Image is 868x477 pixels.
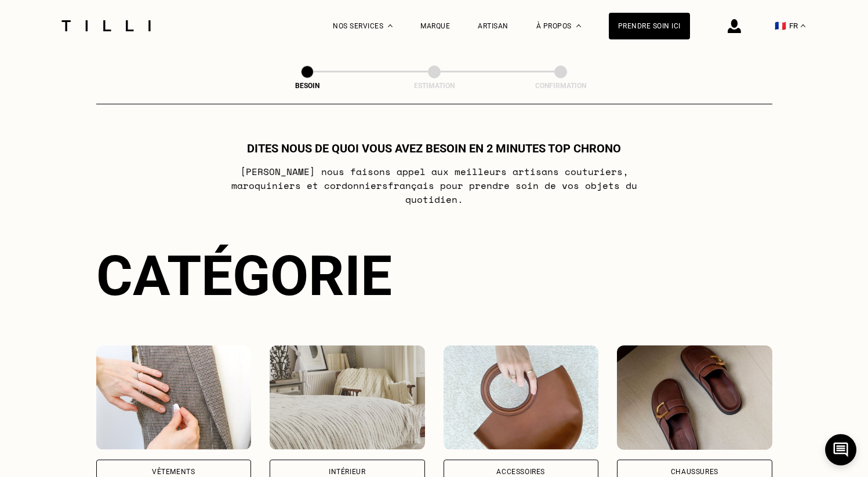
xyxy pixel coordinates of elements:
img: Accessoires [444,345,599,450]
div: Accessoires [496,468,545,475]
div: Estimation [376,82,492,90]
a: Artisan [478,22,509,30]
a: Prendre soin ici [609,13,690,39]
a: Marque [420,22,450,30]
div: Chaussures [671,468,718,475]
div: Catégorie [96,243,772,308]
span: 🇫🇷 [775,20,786,31]
div: Confirmation [503,82,619,90]
p: [PERSON_NAME] nous faisons appel aux meilleurs artisans couturiers , maroquiniers et cordonniers ... [204,165,664,206]
img: Vêtements [96,345,252,450]
h1: Dites nous de quoi vous avez besoin en 2 minutes top chrono [247,141,621,155]
img: Menu déroulant [388,24,393,27]
img: Logo du service de couturière Tilli [57,20,155,31]
img: Chaussures [617,345,772,450]
div: Intérieur [329,468,365,475]
div: Besoin [249,82,365,90]
img: Menu déroulant à propos [576,24,581,27]
img: menu déroulant [801,24,805,27]
img: icône connexion [728,19,741,33]
img: Intérieur [270,345,425,450]
div: Vêtements [152,468,195,475]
